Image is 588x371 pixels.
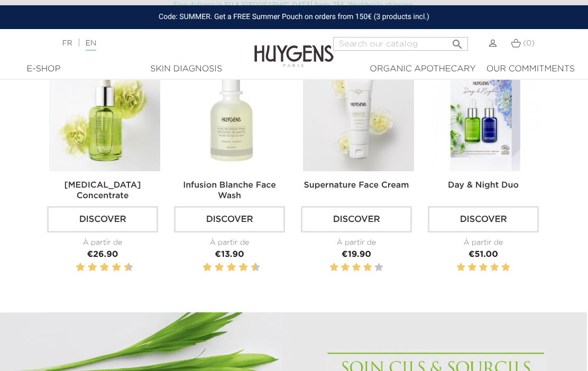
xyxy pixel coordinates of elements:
[64,181,141,200] a: [MEDICAL_DATA] Concentrate
[370,63,475,76] div: Organic Apothecary
[304,181,409,190] a: Supernature Face Cream
[430,60,541,171] img: Day & Night Duo
[333,37,468,51] input: Search
[79,63,293,76] a: Skin Diagnosis
[457,261,465,274] label: 1
[254,28,334,69] img: Huygens
[62,40,72,47] a: FR
[183,181,276,200] a: Infusion Blanche Face Wash
[205,261,210,274] label: 2
[468,261,476,274] label: 2
[448,34,467,48] button: 
[330,261,338,274] label: 1
[301,237,412,248] div: À partir de
[523,40,535,47] span: (0)
[90,261,95,274] label: 4
[110,261,112,274] label: 7
[342,251,371,259] span: €19.90
[253,261,258,274] label: 10
[301,206,412,233] a: Discover
[114,261,119,274] label: 8
[87,251,118,259] span: €26.90
[73,261,75,274] label: 1
[490,261,499,274] label: 4
[363,261,372,274] label: 4
[47,206,158,233] a: Discover
[468,251,498,259] span: €51.00
[86,261,87,274] label: 3
[451,35,464,48] i: 
[237,261,238,274] label: 7
[98,261,99,274] label: 5
[47,237,158,248] div: À partir de
[428,237,539,248] div: À partir de
[448,181,519,190] a: Day & Night Duo
[49,60,160,171] img: Hyaluronic Acid Concentrate
[122,261,124,274] label: 9
[225,261,226,274] label: 5
[486,63,575,76] div: Our commitments
[176,60,287,171] img: Infusion Blanche Face Wash
[428,206,539,233] a: Discover
[303,60,414,171] img: Supernature Face Cream
[126,261,131,274] label: 10
[479,261,488,274] label: 3
[352,261,361,274] label: 3
[374,261,383,274] label: 5
[13,63,74,76] div: E-Shop
[249,261,251,274] label: 9
[215,251,244,259] span: €13.90
[213,261,214,274] label: 3
[241,261,246,274] label: 8
[501,261,510,274] label: 5
[174,206,285,233] a: Discover
[57,37,237,50] div: |
[85,63,288,76] div: Skin Diagnosis
[200,261,202,274] label: 1
[217,261,222,274] label: 4
[229,261,234,274] label: 6
[102,261,107,274] label: 6
[86,40,96,51] a: EN
[341,261,350,274] label: 2
[174,237,285,248] div: À partir de
[78,261,83,274] label: 2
